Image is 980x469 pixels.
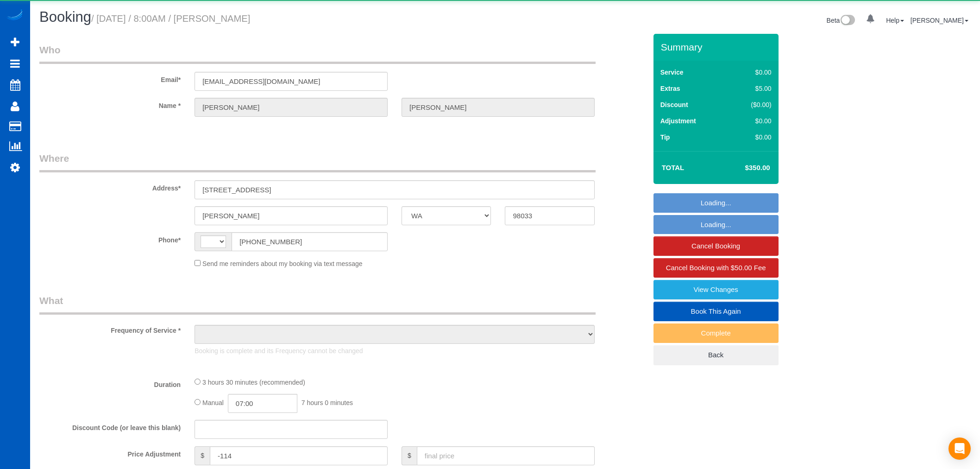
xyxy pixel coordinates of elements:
[653,236,779,256] a: Cancel Booking
[32,377,188,389] label: Duration
[660,100,688,109] label: Discount
[39,43,596,64] legend: Who
[886,17,904,24] a: Help
[195,346,595,355] p: Booking is complete and its Frequency cannot be changed
[653,302,779,321] a: Book This Again
[653,258,779,278] a: Cancel Booking with $50.00 Fee
[202,260,363,267] span: Send me reminders about my booking via text message
[732,68,772,77] div: $0.00
[195,72,388,91] input: Email*
[39,9,91,25] span: Booking
[653,345,779,365] a: Back
[840,15,855,27] img: New interface
[232,232,388,251] input: Phone*
[32,180,188,193] label: Address*
[661,42,774,52] h3: Summary
[32,232,188,245] label: Phone*
[6,9,24,22] img: Automaid Logo
[660,84,680,93] label: Extras
[195,206,388,225] input: City*
[717,164,770,172] h4: $350.00
[662,164,685,171] strong: Total
[417,446,595,465] input: final price
[827,17,855,24] a: Beta
[39,152,596,172] legend: Where
[32,446,188,459] label: Price Adjustment
[505,206,594,225] input: Zip Code*
[32,98,188,110] label: Name *
[202,399,224,406] span: Manual
[660,116,696,126] label: Adjustment
[653,280,779,299] a: View Changes
[32,323,188,335] label: Frequency of Service *
[32,420,188,432] label: Discount Code (or leave this blank)
[911,17,968,24] a: [PERSON_NAME]
[302,399,353,406] span: 7 hours 0 minutes
[660,133,670,142] label: Tip
[732,100,772,109] div: ($0.00)
[91,13,250,24] small: / [DATE] / 8:00AM / [PERSON_NAME]
[732,84,772,93] div: $5.00
[195,446,210,465] span: $
[660,68,684,77] label: Service
[949,437,971,460] div: Open Intercom Messenger
[402,98,595,117] input: Last Name*
[666,264,766,272] span: Cancel Booking with $50.00 Fee
[32,72,188,84] label: Email*
[39,294,596,315] legend: What
[195,98,388,117] input: First Name*
[202,379,305,386] span: 3 hours 30 minutes (recommended)
[732,133,772,142] div: $0.00
[732,116,772,126] div: $0.00
[402,446,417,465] span: $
